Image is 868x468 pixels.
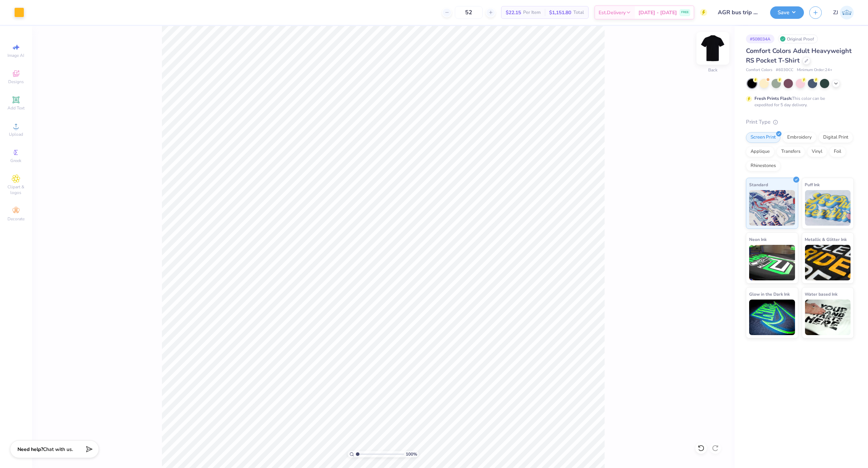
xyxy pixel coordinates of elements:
[805,245,851,280] img: Metallic & Glitter Ink
[777,146,805,157] div: Transfers
[746,47,852,65] span: Comfort Colors Adult Heavyweight RS Pocket T-Shirt
[770,6,804,19] button: Save
[43,446,73,453] span: Chat with us.
[746,161,780,171] div: Rhinestones
[746,132,780,143] div: Screen Print
[523,9,541,16] span: Per Item
[807,146,827,157] div: Vinyl
[749,245,795,280] img: Neon Ink
[829,146,846,157] div: Foil
[805,190,851,226] img: Puff Ink
[4,184,28,195] span: Clipart & logos
[833,9,838,17] span: ZJ
[805,290,838,298] span: Water based Ink
[749,181,768,188] span: Standard
[754,96,792,101] strong: Fresh Prints Flash:
[681,10,689,15] span: FREE
[776,67,793,73] span: # 6030CC
[699,34,727,63] img: Back
[638,9,677,16] span: [DATE] - [DATE]
[17,446,43,453] strong: Need help?
[805,181,820,188] span: Puff Ink
[805,300,851,335] img: Water based Ink
[749,236,767,243] span: Neon Ink
[783,132,816,143] div: Embroidery
[599,9,626,16] span: Est. Delivery
[455,6,483,19] input: – –
[712,5,765,20] input: Untitled Design
[819,132,853,143] div: Digital Print
[778,34,818,43] div: Original Proof
[708,67,717,74] div: Back
[406,451,417,457] span: 100 %
[749,290,790,298] span: Glow in the Dark Ink
[746,67,772,73] span: Comfort Colors
[833,6,854,20] a: ZJ
[797,67,832,73] span: Minimum Order: 24 +
[746,118,854,126] div: Print Type
[7,105,25,111] span: Add Text
[746,34,774,43] div: # 508034A
[7,216,25,222] span: Decorate
[506,9,521,16] span: $22.15
[8,79,24,85] span: Designs
[11,158,22,163] span: Greek
[840,6,854,20] img: Zhor Junavee Antocan
[8,53,25,58] span: Image AI
[549,9,571,16] span: $1,151.80
[749,190,795,226] img: Standard
[9,131,23,137] span: Upload
[573,9,584,16] span: Total
[805,236,847,243] span: Metallic & Glitter Ink
[754,95,842,108] div: This color can be expedited for 5 day delivery.
[749,300,795,335] img: Glow in the Dark Ink
[746,146,774,157] div: Applique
